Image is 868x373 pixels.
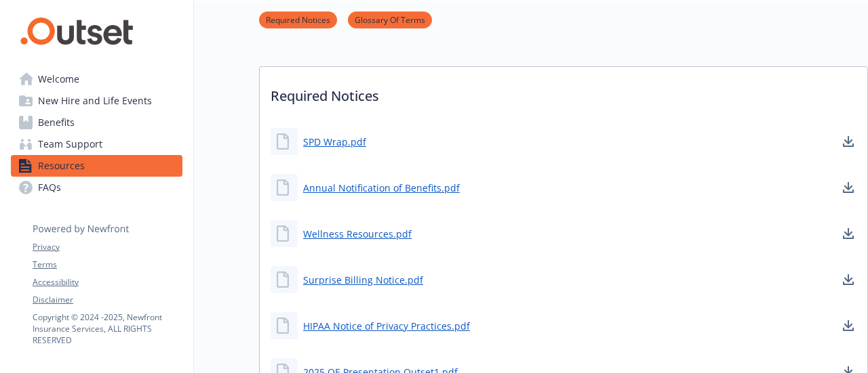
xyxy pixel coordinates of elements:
[840,179,856,196] a: download document
[259,13,337,26] a: Required Notices
[38,68,79,90] span: Welcome
[33,311,182,346] p: Copyright © 2024 - 2025 , Newfront Insurance Services, ALL RIGHTS RESERVED
[11,112,182,133] a: Benefits
[11,133,182,155] a: Team Support
[303,273,423,287] a: Surprise Billing Notice.pdf
[840,317,856,334] a: download document
[33,259,182,271] a: Terms
[33,294,182,306] a: Disclaimer
[840,271,856,288] a: download document
[260,67,867,117] p: Required Notices
[38,133,102,155] span: Team Support
[840,133,856,150] a: download document
[38,177,61,198] span: FAQs
[38,90,152,112] span: New Hire and Life Events
[11,68,182,90] a: Welcome
[303,181,460,195] a: Annual Notification of Benefits.pdf
[11,177,182,198] a: FAQs
[303,319,470,333] a: HIPAA Notice of Privacy Practices.pdf
[33,276,182,288] a: Accessibility
[33,241,182,253] a: Privacy
[303,227,412,241] a: Wellness Resources.pdf
[348,13,432,26] a: Glossary Of Terms
[840,225,856,242] a: download document
[303,135,366,149] a: SPD Wrap.pdf
[11,155,182,177] a: Resources
[38,112,75,133] span: Benefits
[38,155,85,177] span: Resources
[11,90,182,112] a: New Hire and Life Events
